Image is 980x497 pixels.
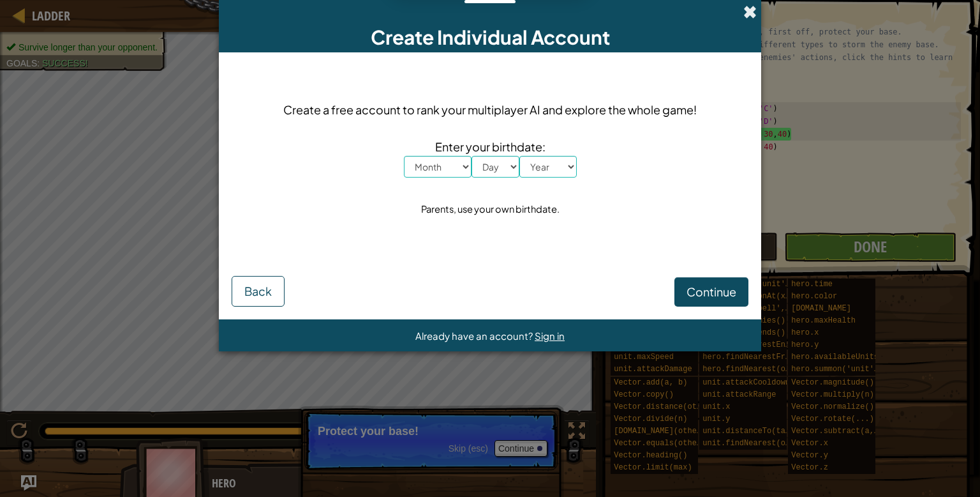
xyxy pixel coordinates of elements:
[404,137,577,156] span: Enter your birthdate:
[232,276,285,307] button: Back
[421,200,560,218] div: Parents, use your own birthdate.
[283,100,697,119] span: Create a free account to rank your multiplayer AI and explore the whole game!
[371,25,610,49] span: Create Individual Account
[674,277,748,307] button: Continue
[535,330,565,342] a: Sign in
[244,284,272,298] span: Back
[415,330,535,342] span: Already have an account?
[687,284,736,299] span: Continue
